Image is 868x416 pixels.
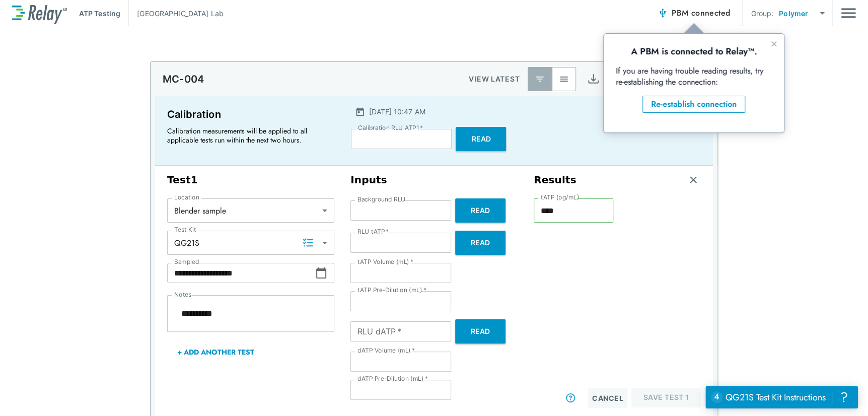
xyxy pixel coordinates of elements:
span: PBM [672,6,730,20]
iframe: tooltip [604,34,784,132]
label: Test Kit [174,226,196,233]
img: Latest [535,74,545,84]
label: Background RLU [357,196,405,203]
h3: Test 1 [167,174,334,186]
label: tATP Pre-Dilution (mL) [357,287,426,294]
iframe: Resource center [705,386,858,408]
p: VIEW LATEST [469,73,520,85]
button: + Add Another Test [167,340,264,364]
img: Drawer Icon [841,4,856,23]
p: Group: [751,8,773,19]
p: MC-004 [163,73,204,85]
label: dATP Pre-Dilution (mL) [357,375,428,382]
button: Read [455,231,505,255]
label: Notes [174,291,191,298]
label: dATP Volume (mL) [357,347,415,354]
button: PBM connected [654,3,734,23]
img: Calender Icon [355,107,365,117]
label: Location [174,194,199,201]
button: Read [455,198,505,223]
input: Choose date, selected date is Oct 3, 2025 [167,263,315,283]
p: [GEOGRAPHIC_DATA] Lab [137,8,224,19]
p: Calibration [167,106,333,122]
p: ATP Testing [79,8,120,19]
label: tATP Volume (mL) [357,258,413,265]
div: Blender sample [167,200,334,221]
img: Export Icon [587,73,600,86]
button: Read [455,319,505,343]
span: connected [691,7,731,19]
img: Connected Icon [658,8,668,18]
label: tATP (pg/mL) [541,194,580,201]
img: LuminUltra Relay [12,3,67,24]
label: Sampled [174,258,199,265]
button: Main menu [841,4,856,23]
button: Cancel [588,388,627,408]
img: View All [559,74,569,84]
button: Read [456,127,506,151]
p: Calibration measurements will be applied to all applicable tests run within the next two hours. [167,126,328,145]
img: Remove [688,175,698,185]
div: QG21S [167,233,334,253]
label: RLU tATP [357,228,389,235]
h3: Results [534,174,576,186]
label: Calibration RLU ATP1 [358,124,423,131]
p: [DATE] 10:47 AM [369,106,425,117]
h3: Inputs [350,174,518,186]
button: Export [581,67,605,91]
